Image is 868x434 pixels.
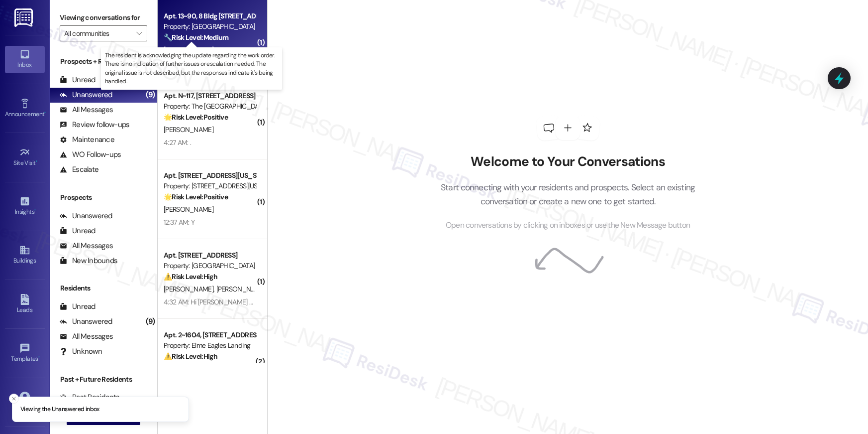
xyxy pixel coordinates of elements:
div: (9) [143,314,157,329]
div: Maintenance [60,135,114,145]
a: Inbox [5,46,45,73]
strong: 🌟 Risk Level: Positive [164,192,228,201]
div: Prospects [50,192,157,203]
div: Unread [60,226,96,236]
span: [PERSON_NAME] [164,285,216,293]
div: Unanswered [60,90,112,100]
div: Apt. [STREET_ADDRESS][US_STATE] [164,170,256,181]
div: 12:37 AM: Y [164,218,194,227]
span: • [34,207,36,214]
div: Unknown [60,346,102,357]
div: WO Follow-ups [60,149,121,160]
a: Leads [5,291,45,318]
span: [PERSON_NAME] [164,125,213,134]
strong: 🌟 Risk Level: Positive [164,113,228,122]
div: All Messages [60,105,113,115]
div: (9) [143,87,157,103]
span: • [38,354,40,361]
button: Close toast [9,394,19,404]
h2: Welcome to Your Conversations [426,154,710,170]
div: Review follow-ups [60,120,129,130]
span: [PERSON_NAME] [164,205,213,214]
div: Unread [60,301,96,312]
div: Property: [GEOGRAPHIC_DATA] [164,261,256,271]
div: Property: The [GEOGRAPHIC_DATA] [164,101,256,112]
div: Apt. N~117, [STREET_ADDRESS] [164,91,256,101]
div: 4:27 AM: . [164,138,191,147]
div: All Messages [60,241,113,251]
span: [PERSON_NAME] [164,45,213,54]
div: Unanswered [60,211,112,221]
p: The resident is acknowledging the update regarding the work order. There is no indication of furt... [105,51,278,86]
div: Unanswered [60,316,112,327]
div: Apt. 2~1604, [STREET_ADDRESS] [164,330,256,340]
div: Property: [STREET_ADDRESS][US_STATE] [164,181,256,191]
div: Residents [50,283,157,293]
a: Insights • [5,193,45,220]
div: Unread [60,75,96,85]
div: Escalate [60,164,98,175]
label: Viewing conversations for [60,10,147,25]
span: • [44,109,46,116]
a: Account [5,389,45,416]
strong: ⚠️ Risk Level: High [164,272,217,281]
p: Start connecting with your residents and prospects. Select an existing conversation or create a n... [426,180,710,209]
div: Property: Elme Eagles Landing [164,340,256,351]
div: Property: [GEOGRAPHIC_DATA] [164,21,256,32]
div: All Messages [60,331,113,342]
a: Buildings [5,242,45,269]
div: Past + Future Residents [50,374,157,385]
strong: ⚠️ Risk Level: High [164,352,217,361]
strong: 🔧 Risk Level: Medium [164,33,228,42]
i:  [136,29,142,37]
span: [PERSON_NAME] [216,285,266,293]
div: Apt. [STREET_ADDRESS] [164,250,256,261]
img: ResiDesk Logo [14,8,35,27]
span: • [36,158,37,165]
p: Viewing the Unanswered inbox [20,405,99,414]
div: Apt. 13~90, 8 Bldg [STREET_ADDRESS] [164,11,256,21]
a: Site Visit • [5,144,45,171]
span: Open conversations by clicking on inboxes or use the New Message button [446,219,690,232]
input: All communities [64,25,131,41]
a: Templates • [5,340,45,367]
div: New Inbounds [60,256,117,266]
div: Prospects + Residents [50,56,157,67]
